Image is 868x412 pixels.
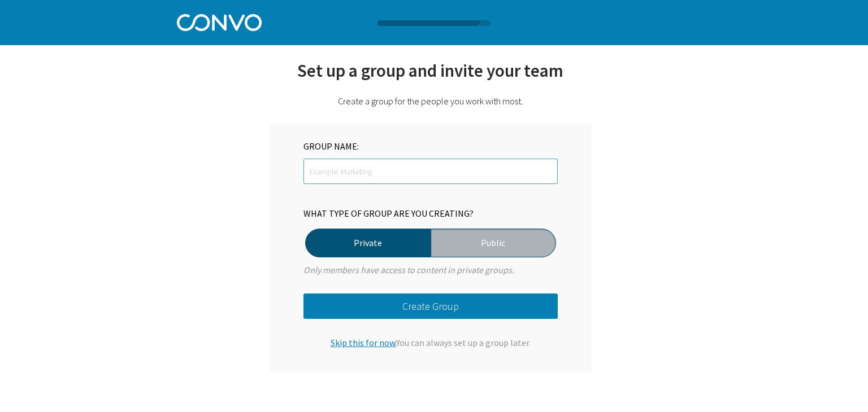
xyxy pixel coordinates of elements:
label: Private [305,229,431,257]
div: WHAT TYPE OF GROUP ARE YOU CREATING? [303,207,558,220]
input: Example: Marketing [303,159,558,184]
div: Set up a group and invite your team [270,59,592,95]
label: Public [431,229,556,257]
div: You can always set up a group later. [303,325,558,349]
div: Create a group for the people you work with most. [270,95,592,107]
button: Create Group [303,293,558,319]
i: Only members have access to content in private groups. [303,264,514,275]
span: Skip this for now. [331,337,396,348]
div: GROUP NAME: [303,139,368,153]
img: Convo Logo [177,11,262,31]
